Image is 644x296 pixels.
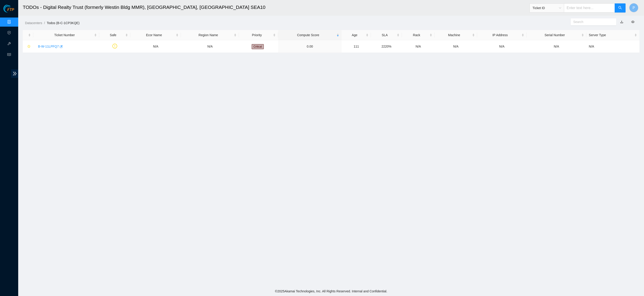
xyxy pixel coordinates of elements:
a: Akamai TechnologiesFTP [3,8,14,14]
footer: © 2025 Akamai Technologies, Inc. All Rights Reserved. Internal and Confidential. [18,286,644,296]
span: / [44,21,45,25]
button: star [25,43,31,50]
span: search [618,6,622,10]
span: Critical [252,44,264,49]
button: search [615,3,626,13]
td: N/A [586,40,639,53]
span: Ticket ID [532,5,561,11]
a: B-W-11LPFQ7 [38,45,59,48]
span: P [633,5,635,11]
td: N/A [435,40,477,53]
td: N/A [477,40,527,53]
td: N/A [402,40,434,53]
td: 2220% [371,40,402,53]
span: exclamation-circle [112,44,117,48]
button: P [629,3,638,12]
span: double-right [11,69,18,78]
span: FTP [7,8,14,12]
input: Search [573,19,610,24]
input: Enter text here... [564,3,615,13]
a: download [620,20,623,24]
td: 111 [342,40,371,53]
td: N/A [181,40,239,53]
a: Todos (B-C-1CP3KQE) [47,21,79,25]
a: Datacenters [25,21,42,25]
span: eye [631,20,634,23]
td: N/A [130,40,181,53]
span: read [7,51,11,60]
img: Akamai Technologies [3,5,23,13]
td: N/A [527,40,586,53]
span: star [27,45,30,48]
button: download [617,18,627,25]
td: 0.00 [278,40,342,53]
